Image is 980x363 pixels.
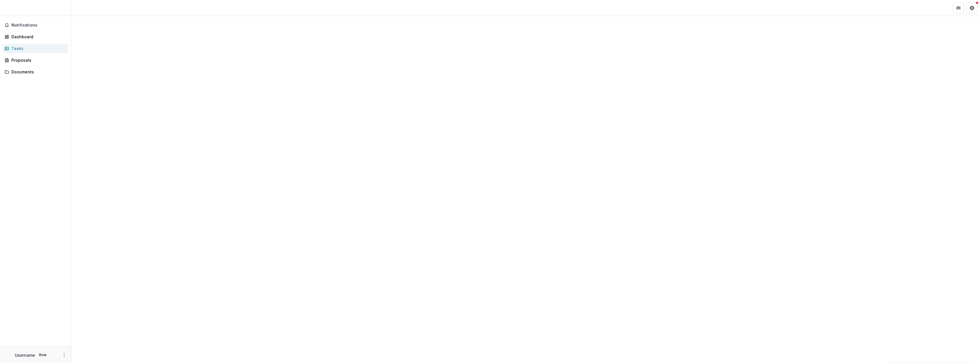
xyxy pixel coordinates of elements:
[11,23,66,28] span: Notifications
[11,69,64,75] div: Documents
[953,2,964,14] button: Partners
[2,44,69,53] a: Tasks
[966,2,978,14] button: Get Help
[2,55,69,65] a: Proposals
[11,45,64,51] div: Tasks
[2,32,69,41] a: Dashboard
[11,34,64,40] div: Dashboard
[61,352,68,358] button: More
[15,352,35,358] p: Username
[2,21,69,30] button: Notifications
[11,57,64,63] div: Proposals
[2,67,69,77] a: Documents
[37,352,48,358] p: Role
